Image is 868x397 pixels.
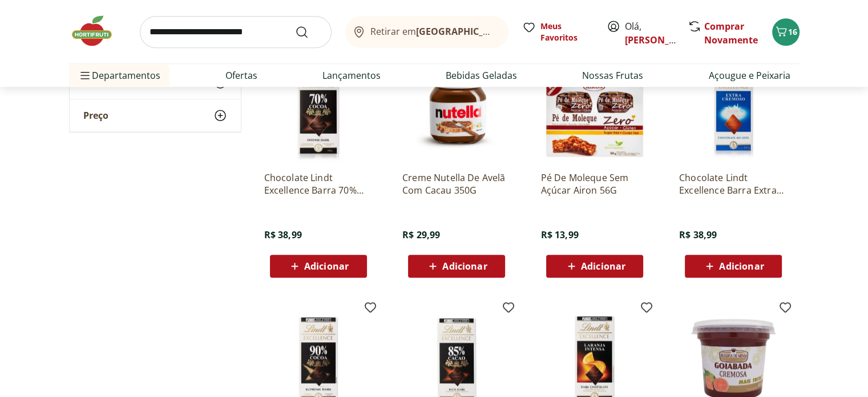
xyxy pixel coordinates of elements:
[679,54,788,162] img: Chocolate Lindt Excellence Barra Extra Cremoso ao Leite 100g
[140,16,332,48] input: search
[546,255,643,278] button: Adicionar
[416,25,608,38] b: [GEOGRAPHIC_DATA]/[GEOGRAPHIC_DATA]
[704,20,758,46] a: Comprar Novamente
[708,69,790,82] a: Açougue e Peixaria
[304,262,349,271] span: Adicionar
[264,54,373,162] img: Chocolate Lindt Excellence Barra 70% Dark 100g
[78,62,92,89] button: Menu
[78,62,160,89] span: Departamentos
[264,228,302,241] span: R$ 38,99
[581,262,625,271] span: Adicionar
[295,25,322,39] button: Submit Search
[402,54,511,162] img: Creme Nutella De Avelã Com Cacau 350G
[225,69,257,82] a: Ofertas
[540,54,649,162] img: Pé De Moleque Sem Açúcar Airon 56G
[442,262,487,271] span: Adicionar
[540,171,649,197] a: Pé De Moleque Sem Açúcar Airon 56G
[772,18,800,46] button: Carrinho
[582,69,643,82] a: Nossas Frutas
[270,255,367,278] button: Adicionar
[408,255,505,278] button: Adicionar
[788,26,797,37] span: 16
[679,171,788,197] a: Chocolate Lindt Excellence Barra Extra Cremoso ao Leite 100g
[446,69,517,82] a: Bebidas Geladas
[679,228,717,241] span: R$ 38,99
[69,14,126,48] img: Hortifruti
[625,34,699,46] a: [PERSON_NAME]
[345,16,508,48] button: Retirar em[GEOGRAPHIC_DATA]/[GEOGRAPHIC_DATA]
[685,255,782,278] button: Adicionar
[402,228,440,241] span: R$ 29,99
[719,262,764,271] span: Adicionar
[540,21,593,43] span: Meus Favoritos
[370,26,496,37] span: Retirar em
[540,228,578,241] span: R$ 13,99
[522,21,593,43] a: Meus Favoritos
[402,171,511,197] a: Creme Nutella De Avelã Com Cacau 350G
[83,110,108,122] span: Preço
[70,100,241,132] button: Preço
[625,19,676,47] span: Olá,
[264,171,373,197] a: Chocolate Lindt Excellence Barra 70% Dark 100g
[322,69,381,82] a: Lançamentos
